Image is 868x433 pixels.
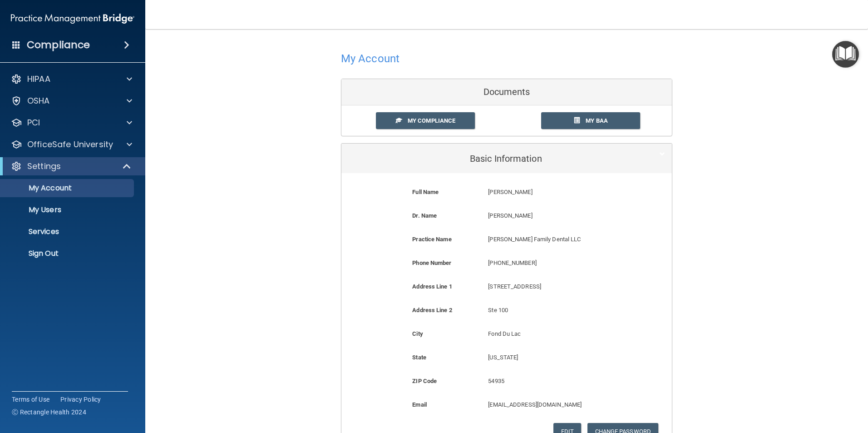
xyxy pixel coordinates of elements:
[412,212,437,219] b: Dr. Name
[412,236,451,243] b: Practice Name
[12,395,49,404] a: Terms of Use
[412,307,452,314] b: Address Line 2
[6,227,130,236] p: Services
[11,10,134,28] img: PMB logo
[412,330,423,337] b: City
[27,39,90,51] h4: Compliance
[488,258,626,269] p: [PHONE_NUMBER]
[488,234,626,245] p: [PERSON_NAME] Family Dental LLC
[488,328,626,339] p: Fond Du Lac
[341,53,399,65] h4: My Account
[27,95,50,106] p: OSHA
[348,148,665,169] a: Basic Information
[488,376,626,387] p: 54935
[412,189,439,195] b: Full Name
[60,395,101,404] a: Privacy Policy
[27,74,50,85] p: HIPAA
[11,161,132,172] a: Settings
[27,161,61,172] p: Settings
[6,205,130,214] p: My Users
[586,117,608,124] span: My BAA
[6,249,130,258] p: Sign Out
[488,399,626,410] p: [EMAIL_ADDRESS][DOMAIN_NAME]
[488,187,626,198] p: [PERSON_NAME]
[488,210,626,221] p: [PERSON_NAME]
[27,117,40,128] p: PCI
[27,139,113,150] p: OfficeSafe University
[488,352,626,363] p: [US_STATE]
[488,281,626,292] p: [STREET_ADDRESS]
[488,305,626,316] p: Ste 100
[412,401,427,408] b: Email
[11,117,132,128] a: PCI
[348,154,637,164] h5: Basic Information
[341,79,672,105] div: Documents
[12,408,86,417] span: Ⓒ Rectangle Health 2024
[11,74,132,85] a: HIPAA
[408,117,455,124] span: My Compliance
[832,41,859,68] button: Open Resource Center
[11,139,132,150] a: OfficeSafe University
[6,184,130,193] p: My Account
[412,259,451,266] b: Phone Number
[412,378,437,384] b: ZIP Code
[412,283,452,290] b: Address Line 1
[412,354,426,361] b: State
[11,95,132,106] a: OSHA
